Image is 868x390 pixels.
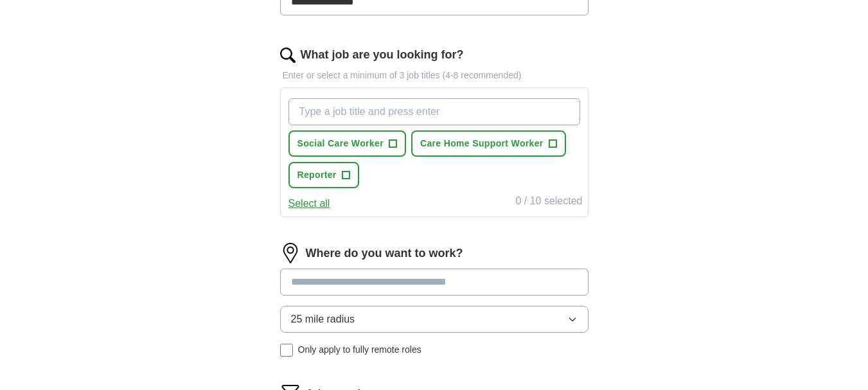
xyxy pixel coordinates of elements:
img: search.png [280,48,296,63]
input: Only apply to fully remote roles [280,344,293,357]
img: location.png [280,243,301,263]
p: Enter or select a minimum of 3 job titles (4-8 recommended) [280,69,589,82]
span: Social Care Worker [297,137,384,150]
button: Reporter [288,162,359,188]
div: 0 / 10 selected [515,193,582,211]
label: Where do you want to work? [306,245,463,262]
input: Type a job title and press enter [288,98,580,125]
button: Care Home Support Worker [411,130,566,157]
label: What job are you looking for? [301,46,464,64]
span: 25 mile radius [291,312,355,327]
button: Select all [288,196,330,211]
button: 25 mile radius [280,306,589,333]
span: Reporter [297,168,337,182]
span: Care Home Support Worker [420,137,544,150]
button: Social Care Worker [288,130,406,157]
span: Only apply to fully remote roles [298,343,421,357]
